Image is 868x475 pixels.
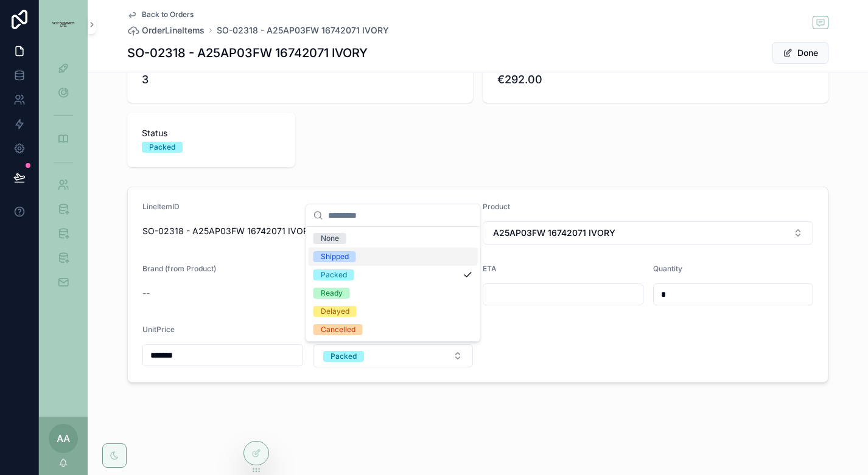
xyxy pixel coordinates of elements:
[142,71,458,88] span: 3
[313,344,474,367] button: Select Button
[483,221,813,244] button: Select Button
[497,71,814,88] span: €292.00
[127,24,205,36] a: OrderLineItems
[321,269,347,280] div: Packed
[142,287,150,299] span: --
[321,233,339,244] div: None
[142,127,281,139] span: Status
[142,225,473,237] span: SO-02318 - A25AP03FW 16742071 IVORY
[483,264,497,273] span: ETA
[39,49,88,309] div: scrollable content
[46,22,80,27] img: App logo
[321,306,349,317] div: Delayed
[493,227,615,239] span: A25AP03FW 16742071 IVORY
[483,202,510,211] span: Product
[142,264,216,273] span: Brand (from Product)
[321,251,349,262] div: Shipped
[321,324,355,335] div: Cancelled
[142,202,180,211] span: LineItemID
[331,351,357,362] div: Packed
[127,44,368,61] h1: SO-02318 - A25AP03FW 16742071 IVORY
[142,325,175,334] span: UnitPrice
[321,288,343,299] div: Ready
[127,10,194,19] a: Back to Orders
[217,24,389,36] a: SO-02318 - A25AP03FW 16742071 IVORY
[306,227,480,341] div: Suggestions
[653,264,682,273] span: Quantity
[149,142,175,153] div: Packed
[57,431,70,446] span: AA
[142,10,194,19] span: Back to Orders
[142,24,205,36] span: OrderLineItems
[772,42,828,64] button: Done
